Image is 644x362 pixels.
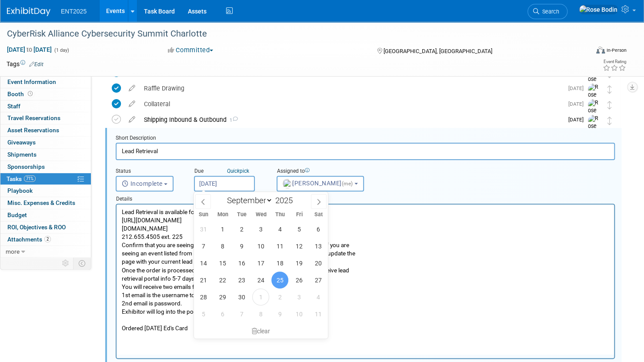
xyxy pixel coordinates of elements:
iframe: Rich Text Area [117,204,614,354]
a: Quickpick [225,168,251,174]
span: Staff [7,103,20,110]
span: [DATE] [DATE] [7,46,52,54]
td: Tags [7,60,43,68]
a: Asset Reservations [0,124,91,136]
a: Travel Reservations [0,112,91,124]
div: Status [116,168,181,176]
a: edit [124,116,140,124]
a: Budget [0,209,91,221]
span: Thu [270,212,290,218]
div: Raffle Drawing [140,81,563,96]
span: October 2, 2025 [271,288,288,305]
button: Committed [165,46,217,55]
span: September 9, 2025 [233,238,250,255]
span: Search [539,8,559,15]
span: September 16, 2025 [233,255,250,271]
span: Playbook [7,187,33,194]
span: September 24, 2025 [252,271,269,288]
span: October 3, 2025 [290,288,307,305]
span: Sun [194,212,213,218]
span: September 23, 2025 [233,271,250,288]
span: September 14, 2025 [195,255,212,271]
span: Tasks [7,175,36,182]
span: more [6,248,20,255]
img: Rose Bodin [588,99,601,130]
a: more [0,246,91,258]
a: Misc. Expenses & Credits [0,197,91,209]
button: [PERSON_NAME](me) [277,176,364,191]
span: September 6, 2025 [310,221,327,238]
span: Mon [213,212,232,218]
span: September 25, 2025 [271,271,288,288]
a: Giveaways [0,137,91,148]
span: September 22, 2025 [214,271,231,288]
span: September 7, 2025 [195,238,212,255]
span: September 27, 2025 [310,271,327,288]
span: September 3, 2025 [252,221,269,238]
span: Tue [232,212,251,218]
input: Year [273,195,299,205]
span: [PERSON_NAME] [283,180,354,187]
span: September 18, 2025 [271,255,288,271]
span: September 1, 2025 [214,221,231,238]
span: September 30, 2025 [233,288,250,305]
span: October 4, 2025 [310,288,327,305]
img: Rose Bodin [588,84,601,114]
i: Move task [607,85,612,94]
a: edit [124,84,140,92]
span: Incomplete [122,180,163,187]
span: August 31, 2025 [195,221,212,238]
span: Fri [290,212,309,218]
span: Wed [251,212,270,218]
span: 1 [227,117,238,123]
span: Sat [309,212,328,218]
div: clear [194,324,328,339]
a: edit [124,100,140,108]
i: Quick [227,168,240,174]
span: September 4, 2025 [271,221,288,238]
span: September 12, 2025 [290,238,307,255]
span: (1 day) [53,47,69,53]
span: September 13, 2025 [310,238,327,255]
td: Toggle Event Tabs [73,258,91,269]
span: ENT2025 [61,8,87,15]
img: Format-Inperson.png [596,47,605,54]
span: October 8, 2025 [252,305,269,322]
span: ROI, Objectives & ROO [7,224,66,231]
div: Shipping Inbound & Outbound [140,112,563,127]
span: (me) [342,181,353,187]
td: Personalize Event Tab Strip [58,258,73,269]
i: Move task [607,117,612,125]
span: Event Information [7,78,56,85]
span: [DATE] [568,117,588,123]
a: Booth [0,88,91,100]
span: October 10, 2025 [290,305,307,322]
div: Due [194,168,264,176]
div: CyberRisk Alliance Cybersecurity Summit Charlotte [4,26,574,42]
span: September 20, 2025 [310,255,327,271]
div: Event Rating [603,60,626,64]
div: Collateral [140,97,563,111]
span: September 11, 2025 [271,238,288,255]
span: October 6, 2025 [214,305,231,322]
span: September 10, 2025 [252,238,269,255]
i: Move task [607,101,612,109]
span: Travel Reservations [7,114,60,121]
a: Sponsorships [0,161,91,173]
span: September 17, 2025 [252,255,269,271]
a: Event Information [0,76,91,88]
span: 71% [24,175,36,182]
span: October 9, 2025 [271,305,288,322]
div: In-Person [606,47,627,54]
span: to [25,46,33,53]
span: 2 [44,236,51,242]
img: Rose Bodin [579,5,618,14]
input: Name of task or a short description [116,143,615,160]
span: Shipments [7,151,37,158]
div: Details [116,191,615,204]
span: October 5, 2025 [195,305,212,322]
a: ROI, Objectives & ROO [0,221,91,233]
span: Booth not reserved yet [26,90,34,97]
